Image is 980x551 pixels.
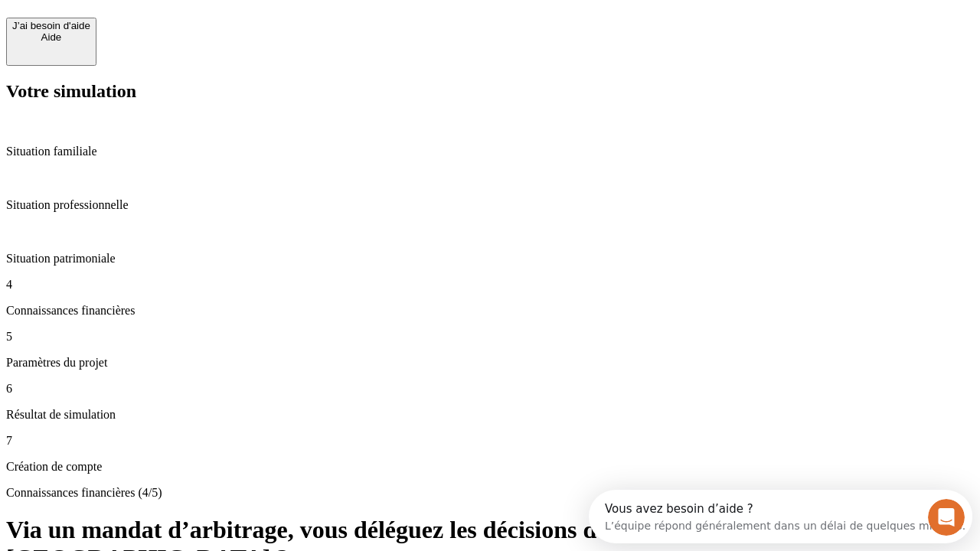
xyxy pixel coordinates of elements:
[6,330,974,344] p: 5
[589,490,972,543] iframe: Intercom live chat discovery launcher
[6,434,974,448] p: 7
[6,408,974,422] p: Résultat de simulation
[6,81,974,102] h2: Votre simulation
[6,382,974,396] p: 6
[6,486,974,500] p: Connaissances financières (4/5)
[928,499,965,536] iframe: Intercom live chat
[6,145,974,158] p: Situation familiale
[6,460,974,474] p: Création de compte
[16,13,377,25] div: Vous avez besoin d’aide ?
[6,278,974,292] p: 4
[12,20,90,31] div: J’ai besoin d'aide
[16,25,377,41] div: L’équipe répond généralement dans un délai de quelques minutes.
[6,356,974,370] p: Paramètres du projet
[12,31,90,43] div: Aide
[6,252,974,266] p: Situation patrimoniale
[6,6,422,48] div: Ouvrir le Messenger Intercom
[6,198,974,212] p: Situation professionnelle
[6,304,974,318] p: Connaissances financières
[6,18,96,66] button: J’ai besoin d'aideAide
